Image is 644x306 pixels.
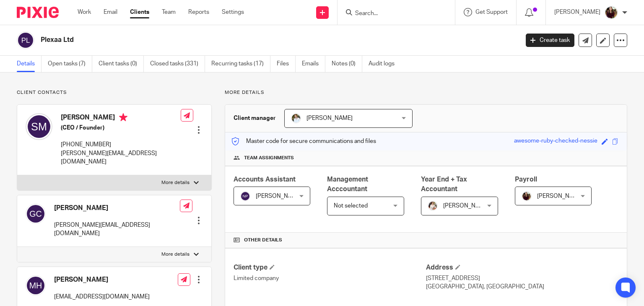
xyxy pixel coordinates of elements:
a: Reports [188,8,209,16]
h5: (CEO / Founder) [61,124,181,132]
a: Client tasks (0) [99,56,144,72]
p: Master code for secure communications and files [231,137,376,145]
a: Clients [130,8,149,16]
span: Accounts Assistant [234,176,296,183]
p: [PERSON_NAME][EMAIL_ADDRESS][DOMAIN_NAME] [54,221,180,238]
span: [PERSON_NAME] [537,193,583,199]
img: svg%3E [17,31,34,49]
span: Other details [244,237,282,244]
div: awesome-ruby-checked-nessie [514,137,597,146]
img: MaxAcc_Sep21_ElliDeanPhoto_030.jpg [522,191,532,201]
img: Pixie [17,7,59,18]
p: More details [225,89,627,96]
p: [PERSON_NAME][EMAIL_ADDRESS][DOMAIN_NAME] [61,149,181,166]
img: svg%3E [240,191,250,201]
p: [PHONE_NUMBER] [61,140,181,149]
a: Open tasks (7) [48,56,92,72]
img: Kayleigh%20Henson.jpeg [428,201,438,211]
h4: [PERSON_NAME] [54,275,150,284]
a: Notes (0) [332,56,362,72]
p: More details [161,179,190,186]
a: Emails [302,56,325,72]
i: Primary [119,113,127,122]
p: [PERSON_NAME] [554,8,600,16]
input: Search [354,10,430,18]
span: Management Acccountant [327,176,368,192]
p: Limited company [234,274,426,283]
span: Payroll [515,176,537,183]
img: svg%3E [26,204,46,224]
a: Create task [526,34,574,47]
p: [EMAIL_ADDRESS][DOMAIN_NAME] [54,293,150,301]
span: Year End + Tax Accountant [421,176,467,192]
a: Settings [222,8,244,16]
h4: [PERSON_NAME] [61,113,181,124]
a: Details [17,56,42,72]
img: sarah-royle.jpg [291,113,301,123]
span: Get Support [475,9,508,15]
img: svg%3E [26,275,46,296]
h3: Client manager [234,114,276,122]
h4: [PERSON_NAME] [54,204,180,213]
img: svg%3E [26,113,52,140]
h2: Plexaa Ltd [41,36,419,44]
span: [PERSON_NAME] [443,203,489,209]
a: Team [162,8,176,16]
a: Recurring tasks (17) [211,56,270,72]
a: Files [277,56,296,72]
span: Not selected [334,203,368,209]
h4: Client type [234,263,426,272]
span: [PERSON_NAME] [306,115,353,121]
img: MaxAcc_Sep21_ElliDeanPhoto_030.jpg [605,6,618,19]
span: [PERSON_NAME] [256,193,302,199]
a: Work [78,8,91,16]
a: Email [104,8,117,16]
h4: Address [426,263,618,272]
p: [GEOGRAPHIC_DATA], [GEOGRAPHIC_DATA] [426,283,618,291]
p: More details [161,251,190,258]
p: [STREET_ADDRESS] [426,274,618,283]
p: Client contacts [17,89,212,96]
span: Team assignments [244,155,294,161]
a: Closed tasks (331) [150,56,205,72]
a: Audit logs [369,56,401,72]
